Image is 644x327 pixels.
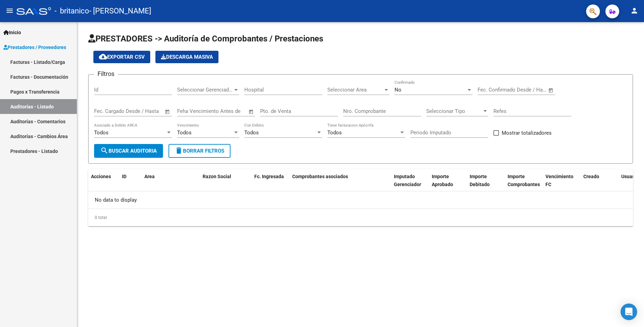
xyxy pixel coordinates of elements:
[99,52,107,61] mat-icon: cloud_download
[142,169,190,200] datatable-header-cell: Area
[630,7,638,15] mat-icon: person
[100,148,157,154] span: Buscar Auditoria
[94,108,122,114] input: Fecha inicio
[621,304,637,320] div: Open Intercom Messenger
[155,51,218,63] button: Descarga Masiva
[512,87,545,93] input: Fecha fin
[292,174,348,179] span: Comprobantes asociados
[583,174,599,179] span: Creado
[122,174,126,179] span: ID
[175,148,224,154] span: Borrar Filtros
[168,144,231,158] button: Borrar Filtros
[94,144,163,158] button: Buscar Auditoria
[93,51,150,63] button: Exportar CSV
[395,87,401,93] span: No
[88,209,633,226] div: 0 total
[128,108,162,114] input: Fecha fin
[94,69,118,79] h3: Filtros
[3,29,21,36] span: Inicio
[289,169,391,200] datatable-header-cell: Comprobantes asociados
[547,86,555,94] button: Open calendar
[505,169,543,200] datatable-header-cell: Importe Comprobantes
[621,174,638,179] span: Usuario
[327,87,383,93] span: Seleccionar Area
[88,191,633,209] div: No data to display
[54,3,89,19] span: - britanico
[545,174,573,187] span: Vencimiento FC
[254,174,284,179] span: Fc. Ingresada
[203,174,231,179] span: Razon Social
[426,108,482,114] span: Seleccionar Tipo
[89,3,151,19] span: - [PERSON_NAME]
[200,169,252,200] datatable-header-cell: Razon Social
[391,169,429,200] datatable-header-cell: Imputado Gerenciador
[470,174,490,187] span: Importe Debitado
[119,169,142,200] datatable-header-cell: ID
[502,129,552,137] span: Mostrar totalizadores
[161,54,213,60] span: Descarga Masiva
[6,7,14,15] mat-icon: menu
[478,87,505,93] input: Fecha inicio
[581,169,619,200] datatable-header-cell: Creado
[252,169,289,200] datatable-header-cell: Fc. Ingresada
[429,169,467,200] datatable-header-cell: Importe Aprobado
[155,51,218,63] app-download-masive: Descarga masiva de comprobantes (adjuntos)
[432,174,453,187] span: Importe Aprobado
[467,169,505,200] datatable-header-cell: Importe Debitado
[175,146,183,155] mat-icon: delete
[508,174,540,187] span: Importe Comprobantes
[543,169,581,200] datatable-header-cell: Vencimiento FC
[177,129,192,136] span: Todos
[247,108,255,116] button: Open calendar
[100,146,109,155] mat-icon: search
[94,129,109,136] span: Todos
[164,108,172,116] button: Open calendar
[88,34,323,44] span: PRESTADORES -> Auditoría de Comprobantes / Prestaciones
[99,54,145,60] span: Exportar CSV
[3,44,66,51] span: Prestadores / Proveedores
[394,174,421,187] span: Imputado Gerenciador
[244,129,259,136] span: Todos
[177,87,233,93] span: Seleccionar Gerenciador
[91,174,111,179] span: Acciones
[88,169,119,200] datatable-header-cell: Acciones
[327,129,342,136] span: Todos
[144,174,155,179] span: Area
